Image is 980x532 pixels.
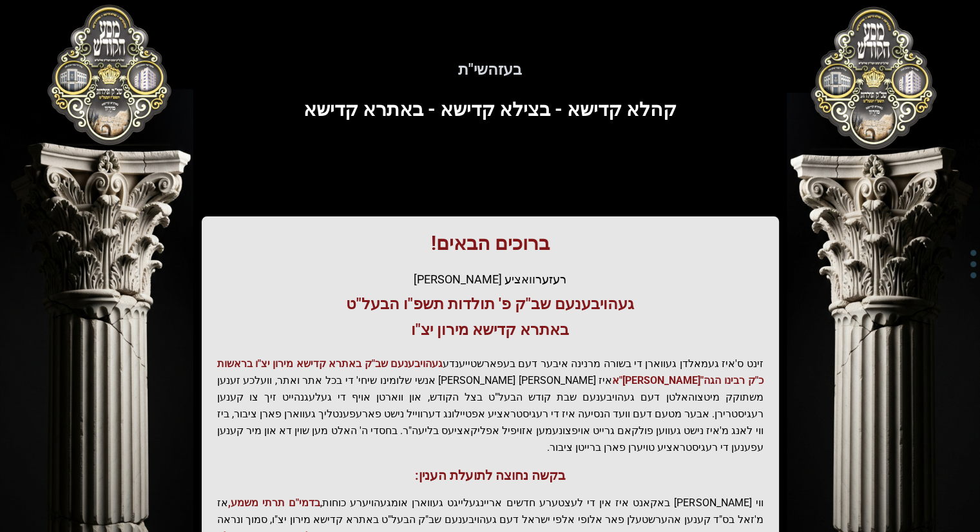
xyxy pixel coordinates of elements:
[217,357,764,386] span: געהויבענעם שב"ק באתרא קדישא מירון יצ"ו בראשות כ"ק רבינו הגה"[PERSON_NAME]"א
[217,294,764,314] h3: געהויבענעם שב"ק פ' תולדות תשפ"ו הבעל"ט
[228,497,320,509] span: בדמי"ם תרתי משמע,
[217,466,764,484] h3: בקשה נחוצה לתועלת הענין:
[217,356,764,456] p: זינט ס'איז געמאלדן געווארן די בשורה מרנינה איבער דעם בעפארשטייענדע איז [PERSON_NAME] [PERSON_NAME...
[217,319,764,340] h3: באתרא קדישא מירון יצ"ו
[303,98,677,120] span: קהלא קדישא - בצילא קדישא - באתרא קדישא
[217,232,764,255] h1: ברוכים הבאים!
[99,59,882,80] h5: בעזהשי"ת
[217,271,764,289] div: רעזערוואציע [PERSON_NAME]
